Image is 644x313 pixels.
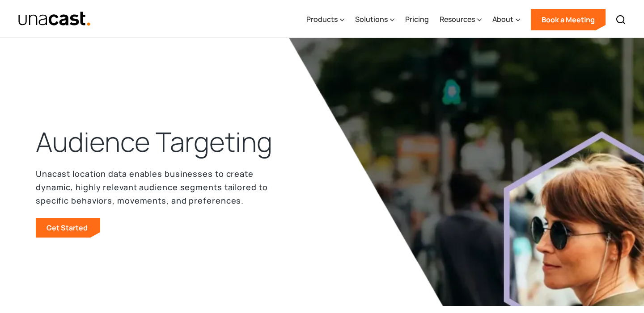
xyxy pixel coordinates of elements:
div: Resources [440,1,482,38]
div: Products [306,14,338,25]
a: Book a Meeting [531,9,606,30]
a: Pricing [405,1,429,38]
div: About [492,1,520,38]
a: home [18,11,91,27]
img: Search icon [615,14,626,25]
p: Unacast location data enables businesses to create dynamic, highly relevant audience segments tai... [36,167,268,207]
div: Resources [440,14,475,25]
h1: Audience Targeting [36,124,272,160]
a: Get Started [36,218,100,238]
div: Solutions [355,14,388,25]
div: Solutions [355,1,394,38]
div: About [492,14,513,25]
div: Products [306,1,344,38]
img: Unacast text logo [18,11,91,27]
